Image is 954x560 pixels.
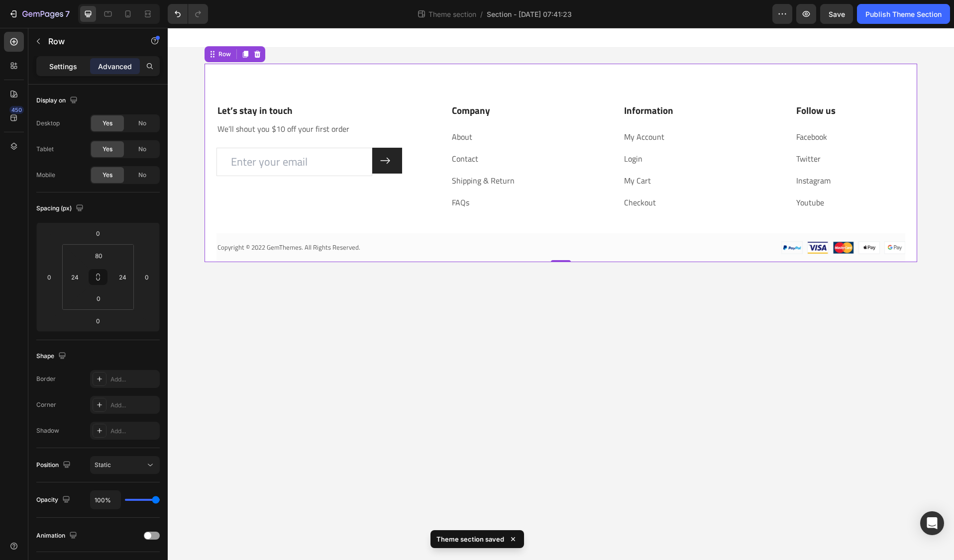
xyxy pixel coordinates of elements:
[103,171,112,180] span: Yes
[115,270,130,284] input: xl
[629,169,656,181] a: Youtube
[89,248,108,263] input: 4xl
[820,4,853,24] button: Save
[168,28,954,560] iframe: Design area
[284,147,347,159] a: Shipping & Return
[284,77,439,89] p: Company
[103,145,112,154] span: Yes
[284,125,311,137] a: Contact
[284,169,302,181] a: FAQs
[456,125,475,137] a: Login
[42,270,57,284] input: 0
[487,9,572,19] span: Section - [DATE] 07:41:23
[426,9,478,19] span: Theme section
[36,426,59,435] div: Shadow
[629,125,653,137] a: Twitter
[920,511,944,535] div: Open Intercom Messenger
[89,291,108,306] input: 0px
[36,529,79,543] div: Animation
[36,400,56,409] div: Corner
[138,145,146,154] span: No
[98,61,132,72] p: Advanced
[629,103,659,115] a: Facebook
[88,226,108,241] input: 0
[456,103,497,115] a: My Account
[67,270,82,284] input: xl
[36,171,55,180] div: Mobile
[110,375,157,384] div: Add...
[4,4,74,24] button: 7
[168,4,208,24] div: Undo/Redo
[90,456,160,474] button: Static
[139,270,154,284] input: 0
[103,119,112,128] span: Yes
[49,22,65,31] div: Row
[36,350,68,363] div: Shape
[456,77,612,89] p: Information
[36,94,80,107] div: Display on
[36,202,86,215] div: Spacing (px)
[65,8,70,20] p: 7
[865,9,942,19] div: Publish Theme Section
[456,169,488,181] a: Checkout
[110,401,157,410] div: Add...
[9,106,24,114] div: 450
[36,145,54,154] div: Tablet
[110,427,157,436] div: Add...
[436,534,504,544] p: Theme section saved
[95,461,111,468] span: Static
[49,61,77,72] p: Settings
[629,147,663,159] a: Instagram
[138,119,146,128] span: No
[36,119,60,128] div: Desktop
[138,171,146,180] span: No
[456,147,483,159] a: My Cart
[480,9,483,19] span: /
[91,491,120,509] input: Auto
[36,459,73,472] div: Position
[50,215,384,225] p: Copyright © 2022 GemThemes. All Rights Reserved.
[284,103,305,115] a: About
[613,213,738,227] img: Alt Image
[48,35,133,47] p: Row
[88,313,108,328] input: 0
[829,10,845,18] span: Save
[857,4,950,24] button: Publish Theme Section
[36,374,56,383] div: Border
[36,493,72,507] div: Opacity
[629,77,737,89] p: Follow us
